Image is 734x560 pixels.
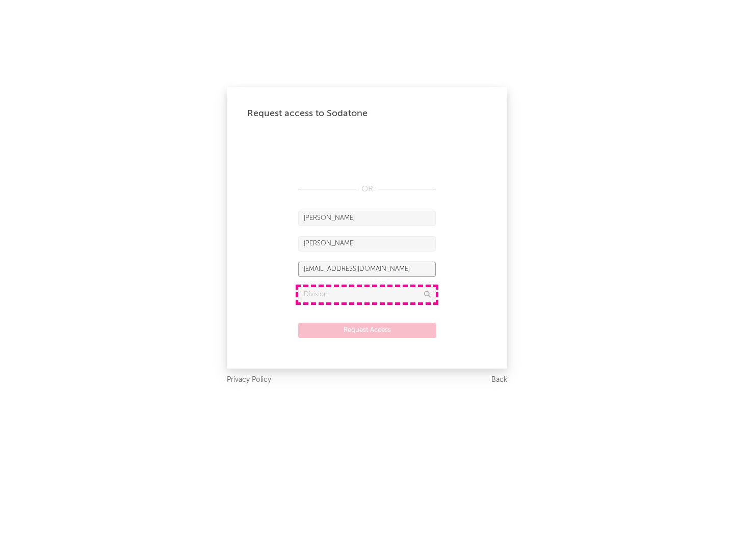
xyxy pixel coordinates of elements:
[298,211,436,226] input: First Name
[298,262,436,277] input: Email
[298,236,436,251] input: Last Name
[298,323,436,338] button: Request Access
[491,374,507,386] a: Back
[247,107,487,120] div: Request access to Sodatone
[298,183,436,195] div: OR
[298,287,436,302] input: Division
[227,374,271,386] a: Privacy Policy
